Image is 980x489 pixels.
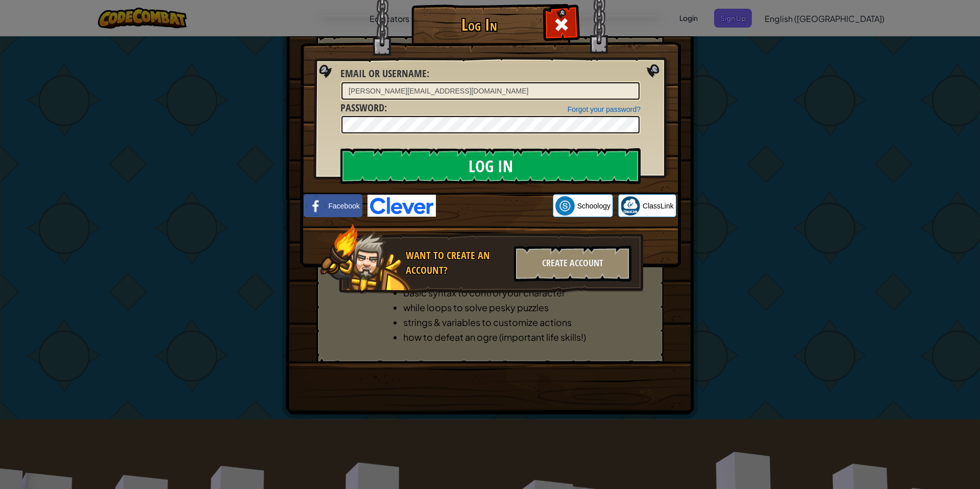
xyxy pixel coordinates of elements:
[621,196,640,216] img: classlink-logo-small.png
[514,246,631,282] div: Create Account
[577,201,610,211] span: Schoology
[340,66,427,80] span: Email or Username
[306,196,326,216] img: facebook_small.png
[555,196,575,216] img: schoology.png
[436,195,553,217] iframe: زر تسجيل الدخول باستخدام حساب Google
[367,195,436,217] img: clever-logo-blue.png
[340,148,641,184] input: Log In
[340,66,429,81] label: :
[568,105,641,113] a: Forgot your password?
[414,16,544,34] h1: Log In
[340,101,384,114] span: Password
[643,201,674,211] span: ClassLink
[328,201,359,211] span: Facebook
[406,248,508,277] div: Want to create an account?
[340,101,387,115] label: :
